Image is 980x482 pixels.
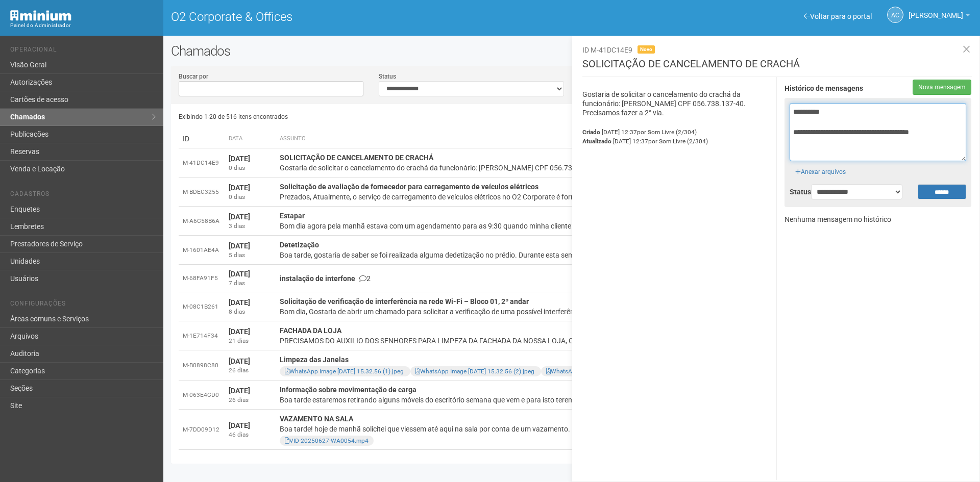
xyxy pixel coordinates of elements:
[225,130,276,148] th: Data
[913,80,971,95] button: Nova mensagem
[229,213,250,221] strong: [DATE]
[229,298,250,307] strong: [DATE]
[10,190,156,201] li: Cadastros
[582,90,769,117] p: Gostaria de solicitar o cancelamento do crachá da funcionário: [PERSON_NAME] CPF 056.738.137-40. ...
[179,410,225,450] td: M-7DD09D12
[179,236,225,265] td: M-1601AE4A
[280,212,305,220] strong: Estapar
[229,430,272,439] div: 46 dias
[804,12,872,20] a: Voltar para o portal
[280,336,788,346] div: PRECISAMOS DO AUXILIO DOS SENHORES PARA LIMPEZA DA FACHADA DA NOSSA LOJA, ONDE A PRESENCA CONSTAN...
[582,46,632,54] span: ID M-41DC14E9
[229,308,272,316] div: 8 dias
[229,279,272,288] div: 7 dias
[582,59,972,77] h3: SOLICITAÇÃO DE CANCELAMENTO DE CRACHÁ
[280,455,357,463] strong: Duvida sobre extintores
[229,357,250,365] strong: [DATE]
[379,72,396,81] label: Status
[229,456,250,464] strong: [DATE]
[887,7,903,23] a: AC
[276,130,792,148] th: Assunto
[229,193,272,201] div: 0 dias
[229,421,250,429] strong: [DATE]
[280,326,341,335] strong: FACHADA DA LOJA
[229,327,250,336] strong: [DATE]
[229,251,272,260] div: 5 dias
[280,192,788,202] div: Prezados, Atualmente, o serviço de carregamento de veículos elétricos no O2 Corporate é fornecido...
[229,155,250,163] strong: [DATE]
[415,368,534,375] a: WhatsApp Image [DATE] 15.32.56 (2).jpeg
[179,109,572,124] div: Exibindo 1-20 de 516 itens encontrados
[280,415,353,423] strong: VAZAMENTO NA SALA
[10,21,156,30] div: Painel do Administrador
[909,13,970,21] a: [PERSON_NAME]
[285,437,369,444] a: VID-20250627-WA0054.mp4
[179,148,225,177] td: M-41DC14E9
[179,72,208,81] label: Buscar por
[280,274,355,283] strong: instalação de interfone
[790,187,796,196] label: Status
[229,387,250,395] strong: [DATE]
[280,386,416,394] strong: Informação sobre movimentação de carga
[10,10,71,21] img: Minium
[229,222,272,231] div: 3 dias
[280,307,788,317] div: Bom dia, Gostaria de abrir um chamado para solicitar a verificação de uma possível interferência ...
[179,292,225,321] td: M-08C1B261
[179,450,225,479] td: M-0DC7B15E
[280,395,788,405] div: Boa tarde estaremos retirando alguns móveis do escritório semana que vem e para isto teremos a ne...
[10,46,156,57] li: Operacional
[179,321,225,350] td: M-1E714F34
[179,350,225,380] td: M-B0898C80
[582,129,600,136] strong: Criado
[280,356,349,364] strong: Limpeza das Janelas
[280,241,319,249] strong: Detetização
[280,221,788,231] div: Bom dia agora pela manhã estava com um agendamento para as 9:30 quando minha cliente estava chega...
[229,337,272,345] div: 21 dias
[280,424,788,434] div: Boa tarde! hoje de manhã solicitei que viessem até aqui na sala por conta de um vazamento. o rapa...
[359,274,371,283] span: 2
[648,138,708,145] span: por Som Livre (2/304)
[637,129,697,136] span: por Som Livre (2/304)
[229,366,272,375] div: 26 dias
[785,85,863,93] strong: Histórico de mensagens
[10,300,156,311] li: Configurações
[179,207,225,236] td: M-A6C58B6A
[179,130,225,148] td: ID
[179,380,225,410] td: M-063E4CD0
[229,184,250,192] strong: [DATE]
[171,43,972,59] h2: Chamados
[229,396,272,404] div: 26 dias
[280,154,433,162] strong: SOLICITAÇÃO DE CANCELAMENTO DE CRACHÁ
[785,215,971,224] p: Nenhuma mensagem no histórico
[171,10,564,23] h1: O2 Corporate & Offices
[280,163,788,173] div: Gostaria de solicitar o cancelamento do crachá da funcionário: [PERSON_NAME] CPF 056.738.137-40. ...
[546,368,656,375] a: WhatsApp Image [DATE] 15.32.56.jpeg
[280,250,788,260] div: Boa tarde, gostaria de saber se foi realizada alguma dedetização no prédio. Durante esta semana ...
[179,265,225,292] td: M-68FA91F5
[280,297,529,306] strong: Solicitação de verificação de interferência na rede Wi-Fi – Bloco 01, 2º andar
[229,270,250,278] strong: [DATE]
[280,183,538,191] strong: Solicitação de avaliação de fornecedor para carregamento de veículos elétricos
[909,2,963,19] span: Ana Carla de Carvalho Silva
[229,242,250,250] strong: [DATE]
[613,138,708,145] span: [DATE] 12:37
[179,177,225,207] td: M-BDEC3255
[602,129,697,136] span: [DATE] 12:37
[285,368,404,375] a: WhatsApp Image [DATE] 15.32.56 (1).jpeg
[790,161,851,176] div: Anexar arquivos
[638,45,655,54] span: Novo
[582,138,611,145] strong: Atualizado
[229,164,272,172] div: 0 dias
